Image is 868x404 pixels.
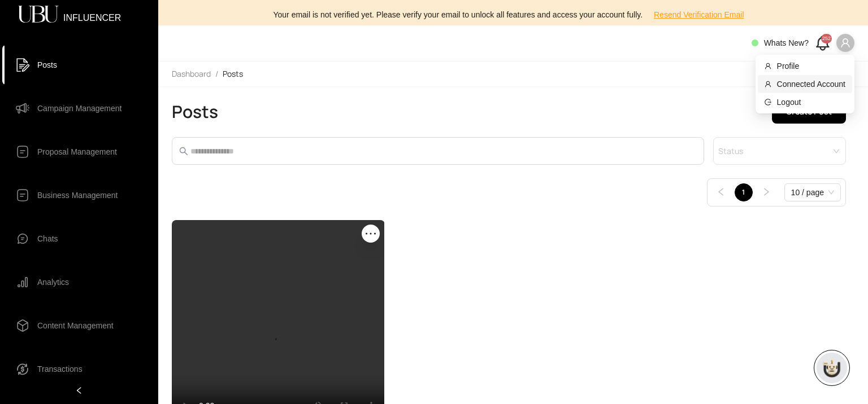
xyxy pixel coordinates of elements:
li: Previous Page [712,183,730,201]
div: Page Size [784,183,841,201]
a: 1 [735,184,752,201]
div: Your email is not verified yet. Please verify your email to unlock all features and access your a... [165,6,861,24]
span: Profile [777,60,845,72]
span: Whats New? [764,38,809,47]
span: Connected Account [777,78,845,90]
span: Chats [37,227,58,250]
span: left [717,187,726,196]
span: Posts [223,68,243,79]
span: right [762,187,771,196]
span: left [75,387,83,394]
span: Resend Verification Email [654,8,744,21]
span: ellipsis [364,227,377,240]
span: logout [765,99,772,106]
span: user [765,63,772,69]
li: / [215,68,218,80]
span: 10 / page [791,184,834,201]
span: Transactions [37,358,83,380]
span: INFLUENCER [63,14,121,16]
li: Next Page [757,183,775,201]
span: user [840,38,850,48]
span: Dashboard [172,68,211,79]
button: left [712,183,730,201]
button: right [757,183,775,201]
span: Posts [37,54,57,76]
span: Analytics [37,271,69,293]
span: Campaign Management [37,97,121,120]
span: Logout [777,96,845,108]
button: Resend Verification Email [645,6,753,24]
span: Proposal Management [37,140,117,163]
li: 1 [735,183,753,201]
span: Content Management [37,314,114,337]
span: search [179,147,188,156]
h2: Posts [172,102,218,122]
span: Business Management [37,184,118,207]
div: 252 [821,34,832,43]
span: user [765,81,772,87]
img: chatboticon-C4A3G2IU.png [821,357,843,379]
